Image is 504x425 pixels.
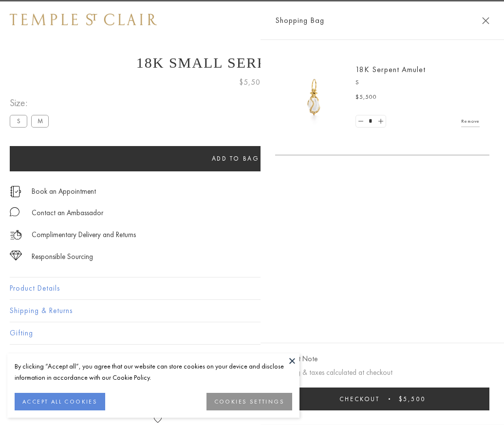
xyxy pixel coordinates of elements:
[275,388,489,410] button: Checkout $5,500
[10,186,21,197] img: icon_appointment.svg
[285,68,343,127] img: P51836-E11SERPPV
[275,367,489,379] p: Shipping & taxes calculated at checkout
[275,353,317,365] button: Add Gift Note
[10,229,22,241] img: icon_delivery.svg
[212,154,260,163] span: Add to bag
[356,115,366,128] a: Set quantity to 0
[15,361,292,383] div: By clicking “Accept all”, you agree that our website can store cookies on your device and disclos...
[375,115,385,128] a: Set quantity to 2
[10,322,494,344] button: Gifting
[32,229,136,241] p: Complimentary Delivery and Returns
[355,78,480,88] p: S
[275,14,324,27] span: Shopping Bag
[10,251,22,260] img: icon_sourcing.svg
[32,251,93,263] div: Responsible Sourcing
[32,186,96,197] a: Book an Appointment
[355,92,377,102] span: $5,500
[399,395,426,403] span: $5,500
[339,395,380,403] span: Checkout
[482,17,489,24] button: Close Shopping Bag
[461,116,480,127] a: Remove
[10,115,27,127] label: S
[10,146,461,171] button: Add to bag
[10,14,157,25] img: Temple St. Clair
[10,277,494,299] button: Product Details
[10,207,19,217] img: MessageIcon-01_2.svg
[32,207,103,219] div: Contact an Ambassador
[31,115,49,127] label: M
[239,76,265,89] span: $5,500
[10,55,494,71] h1: 18K Small Serpent Amulet
[206,393,292,410] button: COOKIES SETTINGS
[15,393,105,410] button: ACCEPT ALL COOKIES
[355,64,426,74] a: 18K Serpent Amulet
[10,95,53,111] span: Size:
[10,300,494,322] button: Shipping & Returns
